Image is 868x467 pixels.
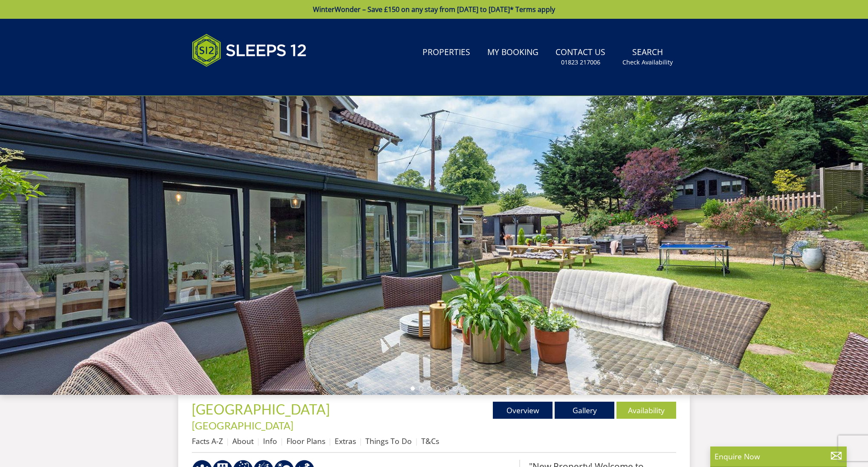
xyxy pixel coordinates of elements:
[192,419,293,432] a: [GEOGRAPHIC_DATA]
[622,58,673,67] small: Check Availability
[616,402,676,419] a: Availability
[263,436,277,446] a: Info
[192,401,333,417] a: [GEOGRAPHIC_DATA]
[286,436,325,446] a: Floor Plans
[335,436,356,446] a: Extras
[561,58,600,67] small: 01823 217006
[188,77,277,84] iframe: Customer reviews powered by Trustpilot
[365,436,412,446] a: Things To Do
[484,43,542,62] a: My Booking
[619,43,676,71] a: SearchCheck Availability
[715,451,842,462] p: Enquire Now
[421,436,439,446] a: T&Cs
[552,43,609,71] a: Contact Us01823 217006
[192,29,307,72] img: Sleeps 12
[555,402,614,419] a: Gallery
[493,402,553,419] a: Overview
[192,401,330,417] span: [GEOGRAPHIC_DATA]
[419,43,474,62] a: Properties
[232,436,254,446] a: About
[192,436,223,446] a: Facts A-Z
